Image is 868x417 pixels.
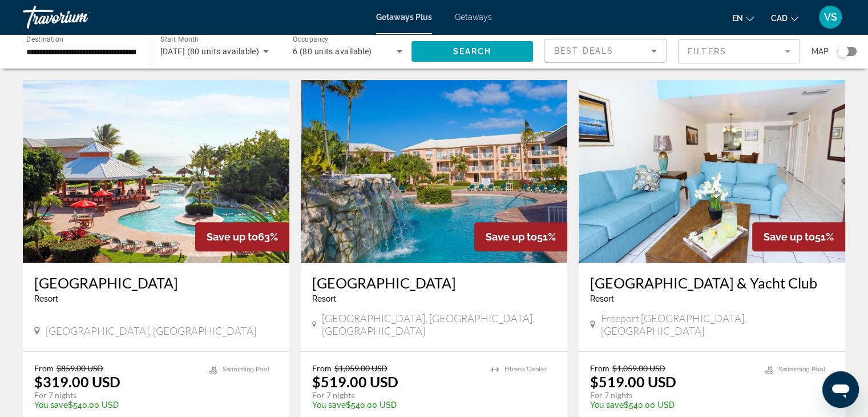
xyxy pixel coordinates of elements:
[312,373,398,390] p: $519.00 USD
[195,222,289,251] div: 63%
[590,400,624,410] span: You save
[46,324,256,337] span: [GEOGRAPHIC_DATA], [GEOGRAPHIC_DATA]
[376,13,432,22] a: Getaways Plus
[590,373,676,390] p: $519.00 USD
[824,11,837,23] span: VS
[474,222,567,251] div: 51%
[453,47,491,56] span: Search
[815,5,845,29] button: User Menu
[778,366,825,373] span: Swimming Pool
[293,35,329,43] span: Occupancy
[312,294,336,303] span: Resort
[764,231,815,243] span: Save up to
[579,80,845,263] img: ii_orr1.jpg
[590,274,834,291] a: [GEOGRAPHIC_DATA] & Yacht Club
[812,43,829,59] span: Map
[590,294,614,303] span: Resort
[160,47,260,56] span: [DATE] (80 units available)
[312,400,346,410] span: You save
[56,363,103,373] span: $859.00 USD
[312,363,332,373] span: From
[312,400,479,410] p: $540.00 USD
[207,231,258,243] span: Save up to
[590,390,753,400] p: For 7 nights
[732,14,743,23] span: en
[23,80,289,263] img: 4215O01X.jpg
[293,47,372,56] span: 6 (80 units available)
[822,371,859,408] iframe: Button to launch messaging window
[612,363,665,373] span: $1,059.00 USD
[554,44,657,58] mat-select: Sort by
[34,363,54,373] span: From
[554,46,613,55] span: Best Deals
[160,35,199,43] span: Start Month
[590,400,753,410] p: $540.00 USD
[34,274,278,291] a: [GEOGRAPHIC_DATA]
[34,373,120,390] p: $319.00 USD
[590,363,609,373] span: From
[322,312,556,337] span: [GEOGRAPHIC_DATA], [GEOGRAPHIC_DATA], [GEOGRAPHIC_DATA]
[223,366,269,373] span: Swimming Pool
[411,41,534,62] button: Search
[334,363,387,373] span: $1,059.00 USD
[312,274,556,291] a: [GEOGRAPHIC_DATA]
[601,312,834,337] span: Freeport [GEOGRAPHIC_DATA], [GEOGRAPHIC_DATA]
[26,35,63,43] span: Destination
[455,13,492,22] a: Getaways
[486,231,537,243] span: Save up to
[678,39,800,64] button: Filter
[23,2,137,32] a: Travorium
[771,14,788,23] span: CAD
[34,400,68,410] span: You save
[34,400,197,410] p: $540.00 USD
[34,294,58,303] span: Resort
[34,390,197,400] p: For 7 nights
[732,10,754,26] button: Change language
[771,10,798,26] button: Change currency
[301,80,567,263] img: ii_isr1.jpg
[312,390,479,400] p: For 7 nights
[504,366,547,373] span: Fitness Center
[752,222,845,251] div: 51%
